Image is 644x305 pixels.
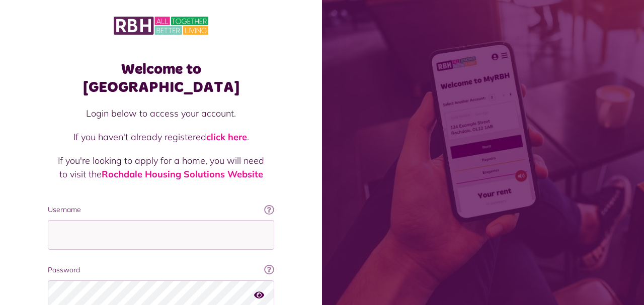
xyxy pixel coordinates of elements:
[102,168,263,180] a: Rochdale Housing Solutions Website
[48,60,274,96] h1: Welcome to [GEOGRAPHIC_DATA]
[48,265,274,275] label: Password
[114,15,208,36] img: MyRBH
[58,130,264,144] p: If you haven't already registered .
[206,131,247,143] a: click here
[48,205,274,215] label: Username
[58,154,264,181] p: If you're looking to apply for a home, you will need to visit the
[58,107,264,120] p: Login below to access your account.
